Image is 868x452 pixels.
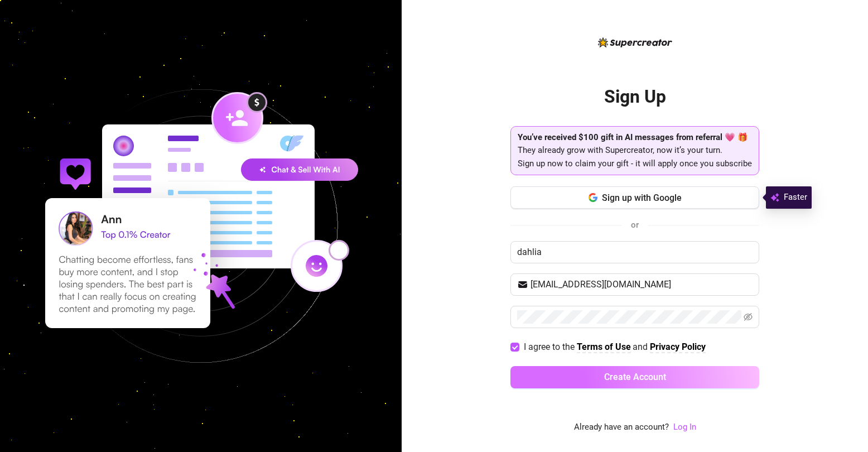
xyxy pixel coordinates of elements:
a: Terms of Use [577,342,631,353]
strong: Terms of Use [577,342,631,352]
span: Faster [784,191,807,204]
span: and [633,342,650,352]
a: Log In [673,422,696,432]
span: Create Account [604,372,666,382]
span: They already grow with Supercreator, now it’s your turn. Sign up now to claim your gift - it will... [518,132,752,169]
strong: Privacy Policy [650,342,706,352]
span: Sign up with Google [602,193,682,203]
input: Enter your Name [510,241,759,263]
a: Privacy Policy [650,342,706,353]
button: Create Account [510,366,759,388]
span: or [631,220,639,230]
button: Sign up with Google [510,186,759,209]
h2: Sign Up [604,85,666,108]
img: svg%3e [770,191,779,204]
span: Already have an account? [574,421,669,434]
a: Log In [673,421,696,434]
strong: You’ve received $100 gift in AI messages from referral 💗 🎁 [518,132,748,142]
span: I agree to the [524,342,577,352]
img: logo-BBDzfeDw.svg [598,37,672,47]
input: Your email [531,278,753,291]
img: signup-background-D0MIrEPF.svg [8,33,394,419]
span: eye-invisible [744,312,753,321]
